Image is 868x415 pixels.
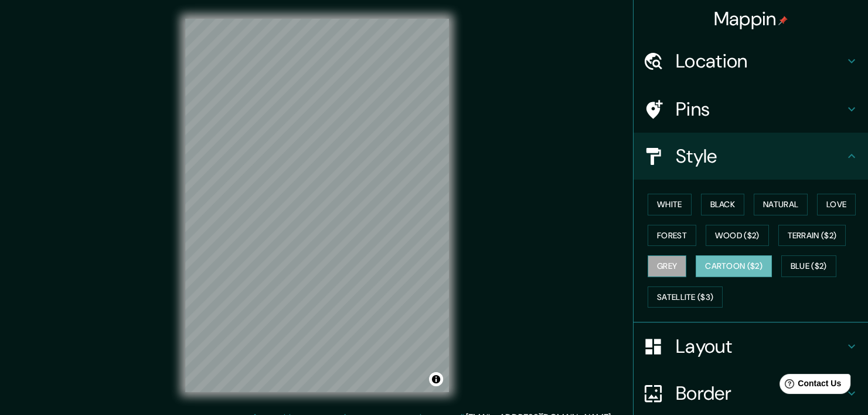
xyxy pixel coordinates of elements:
[676,382,845,405] h4: Border
[706,225,769,247] button: Wood ($2)
[634,86,868,133] div: Pins
[648,194,692,215] button: White
[781,255,836,277] button: Blue ($2)
[817,194,856,215] button: Love
[648,225,696,247] button: Forest
[676,49,845,73] h4: Location
[714,7,788,31] h4: Mappin
[778,225,846,247] button: Terrain ($2)
[701,194,745,215] button: Black
[778,16,788,25] img: pin-icon.png
[429,372,443,386] button: Toggle attribution
[648,255,686,277] button: Grey
[648,286,723,308] button: Satellite ($3)
[634,38,868,85] div: Location
[676,97,845,121] h4: Pins
[696,255,772,277] button: Cartoon ($2)
[185,19,449,392] canvas: Map
[634,323,868,370] div: Layout
[676,144,845,168] h4: Style
[676,335,845,358] h4: Layout
[754,194,808,215] button: Natural
[764,369,855,402] iframe: Help widget launcher
[634,133,868,180] div: Style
